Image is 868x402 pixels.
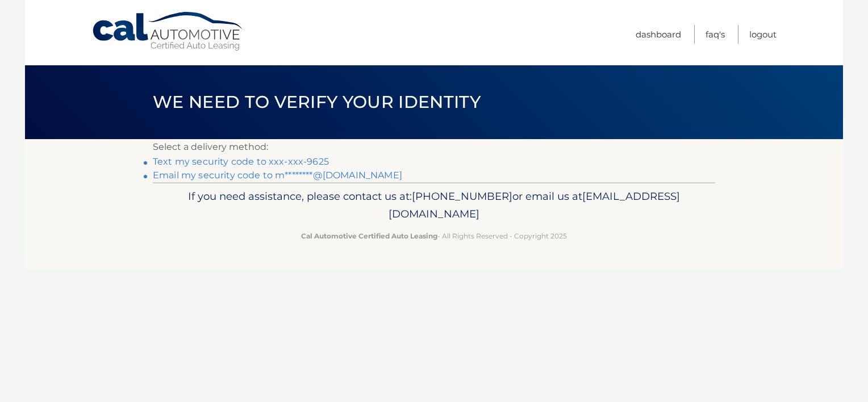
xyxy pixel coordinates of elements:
strong: Cal Automotive Certified Auto Leasing [301,232,437,240]
a: Cal Automotive [91,11,245,52]
p: If you need assistance, please contact us at: or email us at [160,187,708,224]
span: We need to verify your identity [153,91,481,112]
a: Dashboard [636,25,681,44]
a: Email my security code to m********@[DOMAIN_NAME] [153,170,402,181]
span: [PHONE_NUMBER] [412,190,512,203]
a: FAQ's [706,25,725,44]
a: Text my security code to xxx-xxx-9625 [153,156,329,167]
p: - All Rights Reserved - Copyright 2025 [160,230,708,242]
a: Logout [749,25,777,44]
p: Select a delivery method: [153,139,715,155]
